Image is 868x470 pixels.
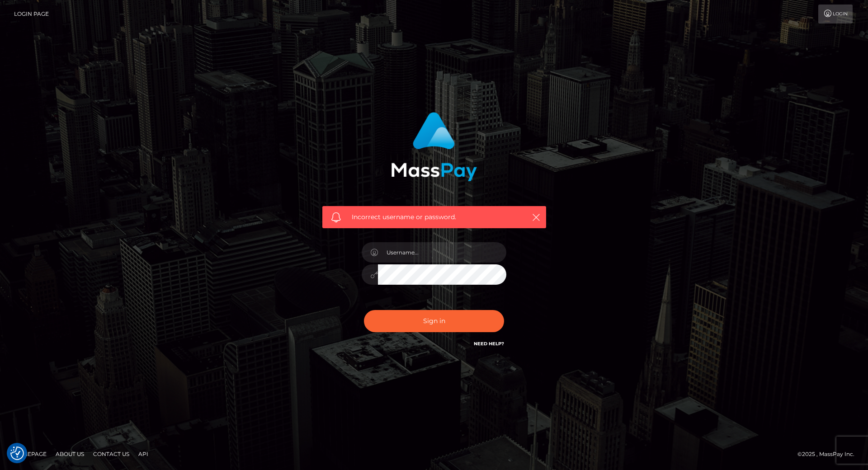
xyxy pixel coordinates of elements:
[391,112,477,181] img: MassPay Login
[364,310,504,332] button: Sign in
[10,446,24,460] button: Consent Preferences
[10,447,50,461] a: Homepage
[10,446,24,460] img: Revisit consent button
[474,341,504,347] a: Need Help?
[818,5,853,23] a: Login
[90,447,133,461] a: Contact Us
[135,447,152,461] a: API
[352,212,517,222] span: Incorrect username or password.
[797,449,861,459] div: © 2025 , MassPay Inc.
[52,447,88,461] a: About Us
[378,242,506,263] input: Username...
[14,5,49,23] a: Login Page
